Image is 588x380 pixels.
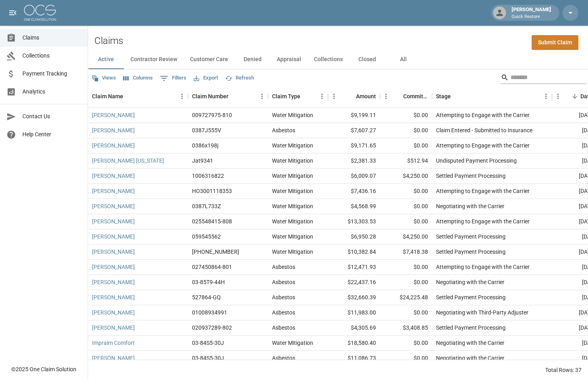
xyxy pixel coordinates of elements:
div: $0.00 [380,260,432,275]
div: $4,568.99 [328,199,380,214]
div: Settled Payment Processing [436,324,506,332]
button: Sort [123,91,134,102]
div: Claim Name [92,85,123,107]
a: Impraim Comfort [92,339,135,347]
a: [PERSON_NAME] [92,233,135,241]
h2: Claims [94,35,123,47]
div: Amount [328,85,380,107]
div: Settled Payment Processing [436,293,506,301]
button: Export [192,72,220,84]
div: 009727975-810 [192,111,232,119]
button: Select columns [121,72,155,84]
a: [PERSON_NAME] [92,202,135,210]
div: Water Mitigation [272,157,313,165]
div: $0.00 [380,336,432,351]
button: Menu [176,90,188,102]
div: Claim Number [192,85,228,107]
button: Menu [380,90,392,102]
div: $0.00 [380,123,432,138]
a: [PERSON_NAME] [92,324,135,332]
div: Settled Payment Processing [436,233,506,241]
button: Menu [316,90,328,102]
div: Claim Number [188,85,268,107]
img: ocs-logo-white-transparent.png [24,5,56,21]
div: $6,009.07 [328,169,380,184]
p: Quick Restore [512,14,551,20]
div: Negotiating with Third-Party Adjuster [436,308,528,316]
button: Contractor Review [124,50,184,69]
div: Asbestos [272,324,295,332]
div: Total Rows: 37 [545,366,582,374]
div: $0.00 [380,305,432,320]
div: 03-85T9-44H [192,278,225,286]
span: Analytics [22,88,81,96]
div: Water Mitigation [272,202,313,210]
button: Menu [328,90,340,102]
div: $0.00 [380,214,432,229]
div: Attempting to Engage with the Carrier [436,141,530,149]
div: 027450864-801 [192,263,232,271]
div: dynamic tabs [88,50,588,69]
button: Views [90,72,118,84]
div: Asbestos [272,354,295,362]
div: Negotiating with the Carrier [436,202,504,210]
div: $0.00 [380,184,432,199]
div: Water Mitigation [272,248,313,256]
a: [PERSON_NAME] [US_STATE] [92,157,164,165]
button: Sort [392,91,403,102]
div: Asbestos [272,263,295,271]
div: $7,436.16 [328,184,380,199]
div: Water Mitigation [272,339,313,347]
div: $9,171.65 [328,138,380,153]
div: $512.94 [380,153,432,169]
div: 01-009-044479 [192,248,239,256]
a: [PERSON_NAME] [92,126,135,134]
div: Negotiating with the Carrier [436,354,504,362]
div: Negotiating with the Carrier [436,339,504,347]
div: $22,437.16 [328,275,380,290]
div: Asbestos [272,126,295,134]
button: Closed [349,50,385,69]
div: 0387J555V [192,126,221,134]
a: [PERSON_NAME] [92,354,135,362]
div: $10,382.84 [328,245,380,260]
div: © 2025 One Claim Solution [11,365,76,373]
button: Sort [569,91,580,102]
div: $0.00 [380,275,432,290]
button: Sort [451,91,462,102]
button: Customer Care [184,50,234,69]
button: All [385,50,421,69]
div: $32,660.39 [328,290,380,305]
span: Collections [22,52,81,60]
div: 0386x198j [192,141,218,149]
div: $18,580.40 [328,336,380,351]
div: Amount [356,85,376,107]
a: Submit Claim [532,35,578,50]
div: Negotiating with the Carrier [436,278,504,286]
div: Stage [436,85,451,107]
div: 01008934991 [192,308,227,316]
div: Asbestos [272,308,295,316]
div: $24,225.48 [380,290,432,305]
div: Committed Amount [380,85,432,107]
button: Sort [345,91,356,102]
div: Attempting to Engage with the Carrier [436,187,530,195]
div: 03-84S5-30J [192,354,224,362]
button: Sort [300,91,312,102]
div: $0.00 [380,351,432,366]
div: 527864-GQ [192,293,221,301]
div: 03-84S5-30J [192,339,224,347]
div: Water Mitigation [272,141,313,149]
div: 020937289-802 [192,324,232,332]
div: Committed Amount [403,85,428,107]
div: $7,418.38 [380,245,432,260]
div: $2,381.33 [328,153,380,169]
button: Menu [256,90,268,102]
div: Attempting to Engage with the Carrier [436,263,530,271]
div: $0.00 [380,138,432,153]
a: [PERSON_NAME] [92,308,135,316]
div: Water Mitigation [272,217,313,225]
button: Menu [552,90,564,102]
div: Asbestos [272,293,295,301]
button: Sort [228,91,240,102]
